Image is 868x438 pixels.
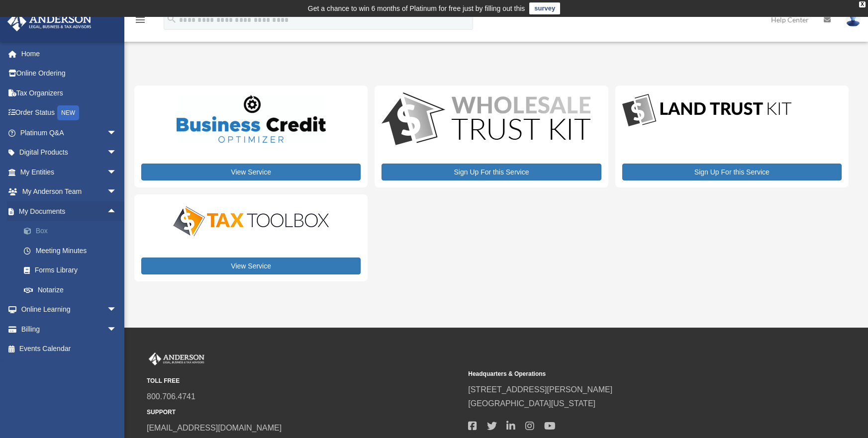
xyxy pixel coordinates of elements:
[529,2,560,14] a: survey
[7,339,132,359] a: Events Calendar
[4,12,95,31] img: Anderson Advisors Platinum Portal
[308,2,525,14] div: Get a chance to win 6 months of Platinum for free just by filling out this
[141,164,361,180] a: View Service
[107,300,127,320] span: arrow_drop_down
[14,241,132,261] a: Meeting Minutes
[107,162,127,182] span: arrow_drop_down
[107,143,127,163] span: arrow_drop_down
[7,201,132,221] a: My Documentsarrow_drop_up
[107,319,127,340] span: arrow_drop_down
[147,407,461,418] small: SUPPORT
[468,385,612,394] a: [STREET_ADDRESS][PERSON_NAME]
[7,319,132,339] a: Billingarrow_drop_down
[859,1,866,7] div: close
[7,64,132,84] a: Online Ordering
[382,164,601,180] a: Sign Up For this Service
[14,221,132,241] a: Box
[134,14,146,26] i: menu
[14,261,132,280] a: Forms Library
[107,182,127,202] span: arrow_drop_down
[468,399,595,408] a: [GEOGRAPHIC_DATA][US_STATE]
[7,182,132,202] a: My Anderson Teamarrow_drop_down
[134,17,146,26] a: menu
[14,280,132,300] a: Notarize
[622,92,791,129] img: LandTrust_lgo-1.jpg
[7,44,132,64] a: Home
[147,352,206,365] img: Anderson Advisors Platinum Portal
[147,376,461,386] small: TOLL FREE
[622,164,842,180] a: Sign Up For this Service
[468,369,782,379] small: Headquarters & Operations
[147,424,282,432] a: [EMAIL_ADDRESS][DOMAIN_NAME]
[141,258,361,274] a: View Service
[7,300,132,320] a: Online Learningarrow_drop_down
[107,123,127,143] span: arrow_drop_down
[7,123,132,143] a: Platinum Q&Aarrow_drop_down
[846,12,861,27] img: User Pic
[7,162,132,182] a: My Entitiesarrow_drop_down
[57,105,79,120] div: NEW
[7,83,132,103] a: Tax Organizers
[107,201,127,222] span: arrow_drop_up
[7,143,127,163] a: Digital Productsarrow_drop_down
[7,103,132,123] a: Order StatusNEW
[166,13,177,24] i: search
[147,392,195,401] a: 800.706.4741
[382,92,590,148] img: WS-Trust-Kit-lgo-1.jpg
